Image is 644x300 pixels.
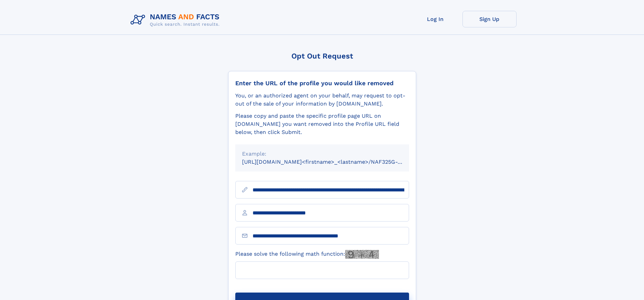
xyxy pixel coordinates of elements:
div: You, or an authorized agent on your behalf, may request to opt-out of the sale of your informatio... [235,92,409,108]
label: Please solve the following math function: [235,250,379,259]
a: Log In [408,11,462,27]
div: Example: [242,150,402,158]
div: Please copy and paste the specific profile page URL on [DOMAIN_NAME] you want removed into the Pr... [235,112,409,136]
small: [URL][DOMAIN_NAME]<firstname>_<lastname>/NAF325G-xxxxxxxx [242,159,422,165]
a: Sign Up [462,11,517,27]
div: Enter the URL of the profile you would like removed [235,79,409,87]
img: Logo Names and Facts [128,11,225,29]
div: Opt Out Request [228,52,416,60]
